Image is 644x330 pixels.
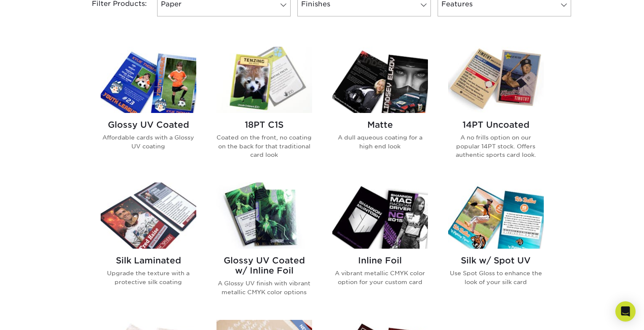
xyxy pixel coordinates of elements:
[101,255,196,266] h2: Silk Laminated
[448,255,544,266] h2: Silk w/ Spot UV
[332,120,428,130] h2: Matte
[216,279,312,296] p: A Glossy UV finish with vibrant metallic CMYK color options
[448,269,544,286] p: Use Spot Gloss to enhance the look of your silk card
[332,47,428,113] img: Matte Trading Cards
[101,47,196,113] img: Glossy UV Coated Trading Cards
[448,47,544,113] img: 14PT Uncoated Trading Cards
[101,182,196,249] img: Silk Laminated Trading Cards
[101,47,196,172] a: Glossy UV Coated Trading Cards Glossy UV Coated Affordable cards with a Glossy UV coating
[101,269,196,286] p: Upgrade the texture with a protective silk coating
[448,47,544,172] a: 14PT Uncoated Trading Cards 14PT Uncoated A no frills option on our popular 14PT stock. Offers au...
[332,47,428,172] a: Matte Trading Cards Matte A dull aqueous coating for a high end look
[101,120,196,130] h2: Glossy UV Coated
[332,182,428,249] img: Inline Foil Trading Cards
[216,182,312,310] a: Glossy UV Coated w/ Inline Foil Trading Cards Glossy UV Coated w/ Inline Foil A Glossy UV finish ...
[448,182,544,310] a: Silk w/ Spot UV Trading Cards Silk w/ Spot UV Use Spot Gloss to enhance the look of your silk card
[216,47,312,172] a: 18PT C1S Trading Cards 18PT C1S Coated on the front, no coating on the back for that traditional ...
[216,47,312,113] img: 18PT C1S Trading Cards
[216,255,312,276] h2: Glossy UV Coated w/ Inline Foil
[448,182,544,249] img: Silk w/ Spot UV Trading Cards
[216,133,312,159] p: Coated on the front, no coating on the back for that traditional card look
[332,269,428,286] p: A vibrant metallic CMYK color option for your custom card
[216,182,312,249] img: Glossy UV Coated w/ Inline Foil Trading Cards
[332,255,428,266] h2: Inline Foil
[216,120,312,130] h2: 18PT C1S
[615,301,636,322] div: Open Intercom Messenger
[448,120,544,130] h2: 14PT Uncoated
[101,133,196,150] p: Affordable cards with a Glossy UV coating
[332,182,428,310] a: Inline Foil Trading Cards Inline Foil A vibrant metallic CMYK color option for your custom card
[101,182,196,310] a: Silk Laminated Trading Cards Silk Laminated Upgrade the texture with a protective silk coating
[2,304,72,327] iframe: Google Customer Reviews
[332,133,428,150] p: A dull aqueous coating for a high end look
[448,133,544,159] p: A no frills option on our popular 14PT stock. Offers authentic sports card look.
